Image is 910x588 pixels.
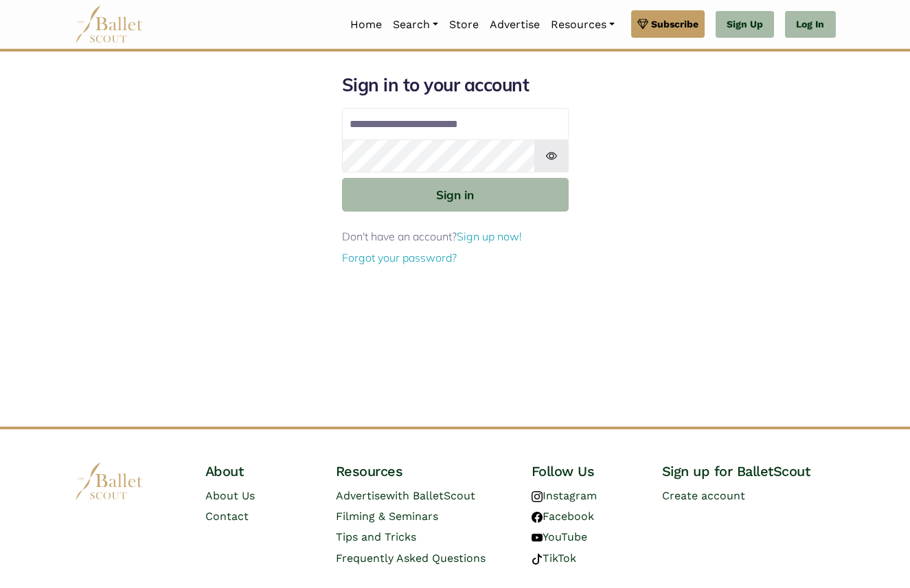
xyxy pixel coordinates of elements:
a: Frequently Asked Questions [336,552,486,565]
a: Resources [545,10,620,39]
img: logo [75,462,144,500]
a: Create account [662,489,745,502]
a: Filming & Seminars [336,510,438,523]
a: About Us [205,489,255,502]
a: Forgot your password? [342,251,457,264]
a: Sign up now! [457,229,522,243]
a: Contact [205,510,249,523]
a: Sign Up [716,11,774,38]
img: facebook logo [532,512,543,523]
a: Subscribe [631,10,705,38]
a: TikTok [532,552,576,565]
a: YouTube [532,530,587,543]
h1: Sign in to your account [342,73,569,97]
img: instagram logo [532,491,543,502]
span: Subscribe [651,16,698,32]
a: Instagram [532,489,597,502]
a: Advertise [484,10,545,39]
p: Don't have an account? [342,228,569,246]
h4: About [205,462,314,480]
img: tiktok logo [532,554,543,565]
a: Advertisewith BalletScout [336,489,475,502]
img: gem.svg [637,16,648,32]
a: Home [345,10,387,39]
img: youtube logo [532,532,543,543]
a: Facebook [532,510,594,523]
a: Log In [785,11,835,38]
a: Tips and Tricks [336,530,416,543]
a: Search [387,10,444,39]
button: Sign in [342,178,569,212]
h4: Follow Us [532,462,640,480]
h4: Sign up for BalletScout [662,462,836,480]
a: Store [444,10,484,39]
span: with BalletScout [386,489,475,502]
h4: Resources [336,462,510,480]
